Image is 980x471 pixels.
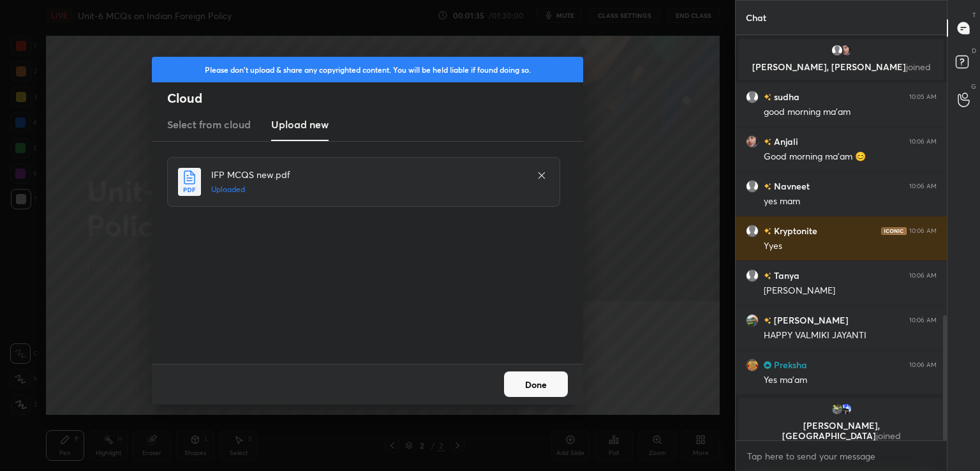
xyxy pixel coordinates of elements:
[764,195,937,208] div: yes mam
[271,117,329,132] h3: Upload new
[746,314,759,327] img: 7715b76f89534ce1b7898b90faabab22.jpg
[746,359,759,371] img: 62df632fb1ba40d099eef0d00a4e7c81.jpg
[909,317,937,324] div: 10:06 AM
[909,93,937,101] div: 10:05 AM
[909,227,937,235] div: 10:06 AM
[746,421,936,441] p: [PERSON_NAME], [GEOGRAPHIC_DATA]
[764,317,771,324] img: no-rating-badge.077c3623.svg
[746,180,759,193] img: default.png
[764,240,937,253] div: Yyes
[831,44,843,57] img: default.png
[771,135,798,148] h6: Anjali
[881,227,907,235] img: iconic-dark.1390631f.png
[746,135,759,148] img: c063d73f97dc4e70874a242644f02cee.jpg
[972,10,976,20] p: T
[876,430,901,442] span: joined
[152,57,583,82] div: Please don't upload & share any copyrighted content. You will be held liable if found doing so.
[167,90,583,107] h2: Cloud
[840,403,852,415] img: edb2534832104ffeb77664ce5e479ca4.jpg
[764,94,771,101] img: no-rating-badge.077c3623.svg
[764,285,937,297] div: [PERSON_NAME]
[771,269,799,282] h6: Tanya
[771,179,810,193] h6: Navneet
[746,62,936,72] p: [PERSON_NAME], [PERSON_NAME]
[764,106,937,119] div: good morning ma'am
[771,313,849,327] h6: [PERSON_NAME]
[736,35,947,441] div: grid
[504,371,568,397] button: Done
[764,151,937,163] div: Good morning ma'am 😊
[764,361,771,369] img: Learner_Badge_champion_ad955741a3.svg
[771,90,799,103] h6: sudha
[746,225,759,237] img: default.png
[764,228,771,235] img: no-rating-badge.077c3623.svg
[211,168,524,181] h4: IFP MCQS new.pdf
[736,1,776,34] p: Chat
[771,224,817,237] h6: Kryptonite
[831,403,843,415] img: 93d7baba62c54bcf8eee77fd271226bb.38534246_3
[764,374,937,387] div: Yes ma'am
[972,46,976,56] p: D
[746,91,759,103] img: default.png
[971,82,976,91] p: G
[764,183,771,190] img: no-rating-badge.077c3623.svg
[764,329,937,342] div: HAPPY VALMIKI JAYANTI
[771,358,807,371] h6: Preksha
[840,44,852,57] img: c063d73f97dc4e70874a242644f02cee.jpg
[909,361,937,369] div: 10:06 AM
[211,184,524,195] h5: Uploaded
[764,273,771,280] img: no-rating-badge.077c3623.svg
[906,61,931,73] span: joined
[909,272,937,280] div: 10:06 AM
[764,138,771,146] img: no-rating-badge.077c3623.svg
[909,183,937,190] div: 10:06 AM
[909,138,937,146] div: 10:06 AM
[746,269,759,282] img: default.png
